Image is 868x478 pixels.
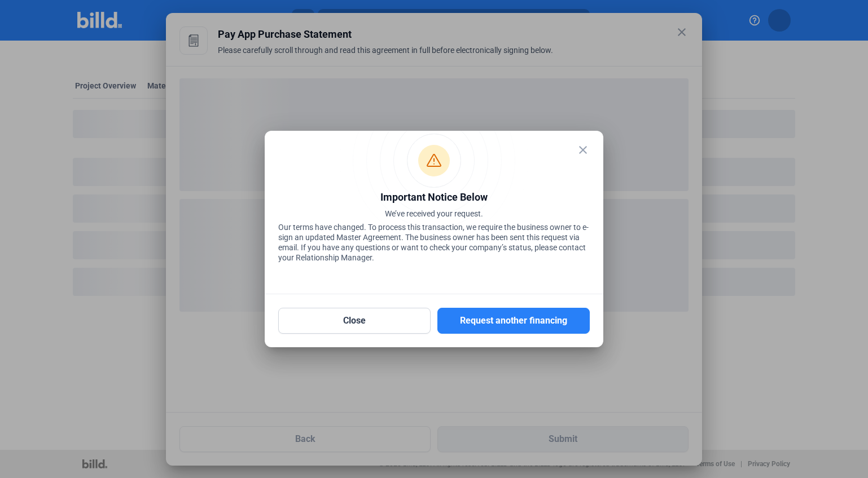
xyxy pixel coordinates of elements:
button: Request another financing [437,308,590,334]
span: We’ve received your request. [385,209,483,218]
button: Close [278,308,431,334]
div: Important Notice Below [278,189,590,208]
div: Our terms have changed. To process this transaction, we require the business owner to e-sign an u... [278,222,590,265]
mat-icon: close [576,143,590,157]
